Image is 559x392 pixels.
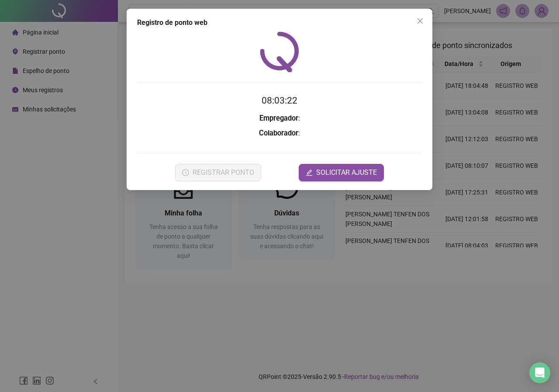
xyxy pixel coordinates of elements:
div: Registro de ponto web [137,17,422,28]
span: edit [306,169,313,176]
h3: : [137,128,422,139]
img: QRPoint [260,31,299,72]
button: editSOLICITAR AJUSTE [299,164,384,181]
time: 08:03:22 [262,95,297,106]
button: Close [413,14,427,28]
strong: Colaborador [259,129,298,137]
span: close [417,17,424,24]
button: REGISTRAR PONTO [175,164,261,181]
div: Open Intercom Messenger [529,362,550,383]
span: SOLICITAR AJUSTE [316,167,377,178]
strong: Empregador [259,114,298,122]
h3: : [137,113,422,124]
